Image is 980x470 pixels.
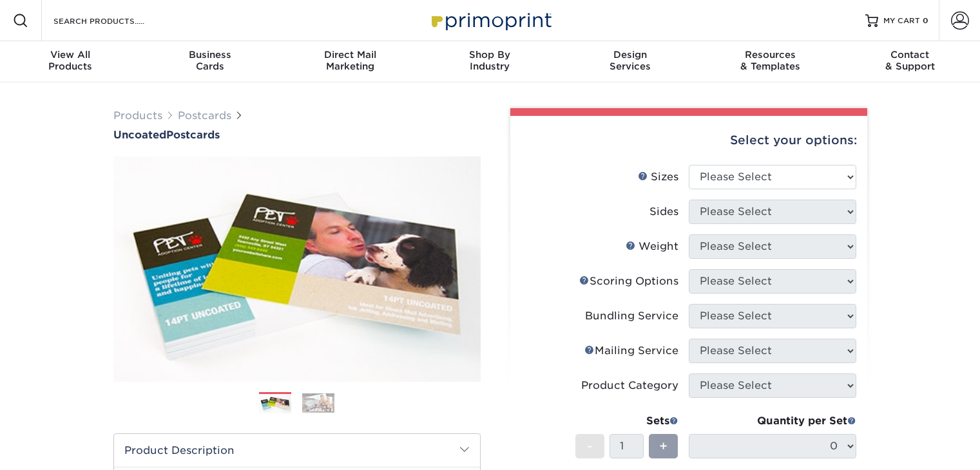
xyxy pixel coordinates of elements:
div: Services [560,49,700,72]
span: Design [560,49,700,61]
a: BusinessCards [140,41,280,82]
span: - [587,437,593,456]
div: & Support [840,49,980,72]
span: Contact [840,49,980,61]
input: SEARCH PRODUCTS..... [52,13,178,28]
div: Quantity per Set [689,413,856,429]
span: Direct Mail [280,49,420,61]
div: Sets [575,413,678,429]
img: Postcards 01 [259,393,291,415]
span: + [659,437,668,456]
div: Sides [649,204,678,220]
span: Business [140,49,280,61]
div: Product Category [581,378,678,393]
a: Direct MailMarketing [280,41,420,82]
span: 0 [923,16,928,25]
div: Weight [626,239,678,254]
img: Primoprint [426,6,555,34]
span: Resources [700,49,840,61]
a: UncoatedPostcards [113,129,481,141]
img: Uncoated 01 [113,142,481,396]
div: Mailing Service [584,343,678,359]
a: Resources& Templates [700,41,840,82]
h2: Product Description [114,434,480,467]
span: Uncoated [113,129,166,141]
a: Postcards [178,109,231,122]
div: Scoring Options [579,274,678,289]
div: Cards [140,49,280,72]
span: Shop By [420,49,560,61]
a: DesignServices [560,41,700,82]
a: Contact& Support [840,41,980,82]
a: Products [113,109,162,122]
a: Shop ByIndustry [420,41,560,82]
img: Postcards 02 [302,393,334,413]
span: MY CART [883,15,920,26]
div: Industry [420,49,560,72]
div: & Templates [700,49,840,72]
div: Bundling Service [585,308,678,324]
div: Marketing [280,49,420,72]
div: Select your options: [521,116,857,165]
div: Sizes [638,169,678,185]
h1: Postcards [113,129,481,141]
